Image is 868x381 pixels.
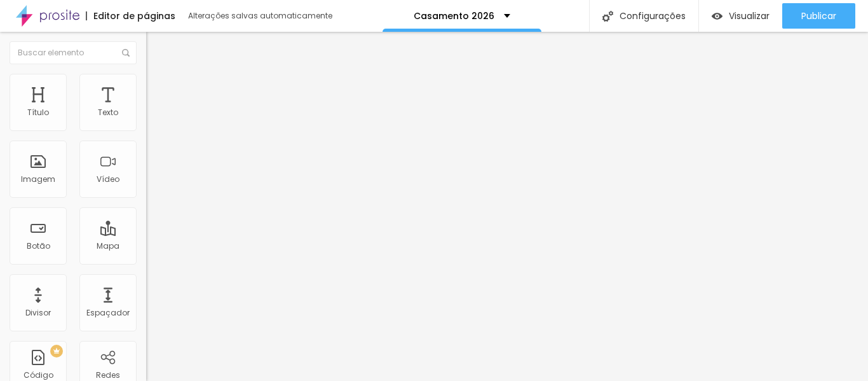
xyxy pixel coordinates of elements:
div: Imagem [21,175,55,184]
div: Editor de páginas [86,11,175,20]
img: Icone [122,49,130,57]
img: Icone [602,11,613,22]
img: view-1.svg [712,11,722,22]
div: Divisor [25,308,51,317]
div: Botão [27,242,50,251]
input: Buscar elemento [10,41,137,64]
div: Alterações salvas automaticamente [188,12,334,20]
span: Publicar [801,11,836,21]
div: Texto [98,108,118,117]
iframe: Editor [146,32,868,381]
div: Vídeo [97,175,119,184]
button: Visualizar [699,3,782,29]
div: Espaçador [86,308,130,317]
div: Título [27,108,49,117]
span: Visualizar [729,11,770,21]
div: Mapa [97,242,119,251]
p: Casamento 2026 [414,11,494,20]
button: Publicar [782,3,855,29]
